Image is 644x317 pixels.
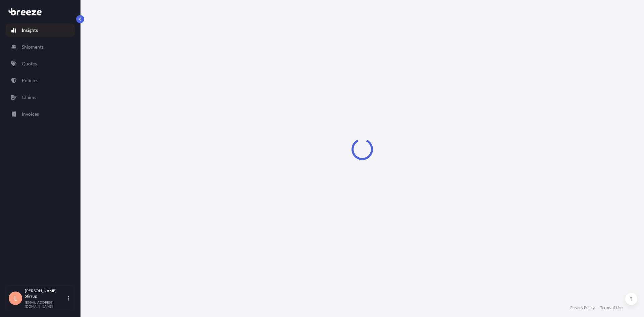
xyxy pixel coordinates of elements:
[14,295,17,302] span: L
[6,107,75,121] a: Invoices
[600,305,623,310] a: Terms of Use
[25,288,66,299] p: [PERSON_NAME] Stirrup
[6,91,75,104] a: Claims
[6,23,75,37] a: Insights
[25,300,66,308] p: [EMAIL_ADDRESS][DOMAIN_NAME]
[22,27,38,34] p: Insights
[6,74,75,87] a: Policies
[22,44,44,50] p: Shipments
[570,305,595,310] a: Privacy Policy
[22,60,37,67] p: Quotes
[6,57,75,70] a: Quotes
[22,111,39,117] p: Invoices
[22,77,38,84] p: Policies
[6,40,75,54] a: Shipments
[22,94,36,101] p: Claims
